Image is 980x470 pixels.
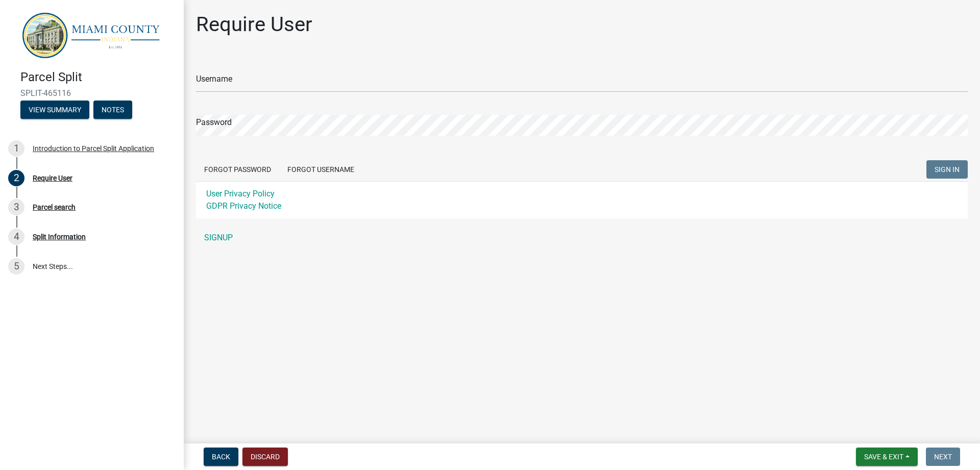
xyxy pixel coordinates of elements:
[20,107,89,115] wm-modal-confirm: Summary
[856,448,918,466] button: Save & Exit
[8,140,24,157] div: 1
[20,11,167,59] img: Miami County, Indiana
[93,107,132,115] wm-modal-confirm: Notes
[20,101,89,119] button: View Summary
[93,101,132,119] button: Notes
[196,160,279,179] button: Forgot Password
[8,199,24,215] div: 3
[206,189,275,199] a: User Privacy Policy
[33,204,76,211] div: Parcel search
[8,170,24,186] div: 2
[934,453,952,461] span: Next
[196,228,968,248] a: SIGNUP
[926,160,968,179] button: SIGN IN
[20,88,163,98] span: SPLIT-465116
[242,448,288,466] button: Discard
[8,258,24,275] div: 5
[935,165,960,174] span: SIGN IN
[212,453,230,461] span: Back
[279,160,362,179] button: Forgot Username
[206,201,281,211] a: GDPR Privacy Notice
[20,70,176,85] h4: Parcel Split
[864,453,903,461] span: Save & Exit
[33,233,86,240] div: Split Information
[926,448,960,466] button: Next
[33,175,72,182] div: Require User
[33,145,154,152] div: Introduction to Parcel Split Application
[204,448,238,466] button: Back
[8,229,24,245] div: 4
[196,12,312,37] h1: Require User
